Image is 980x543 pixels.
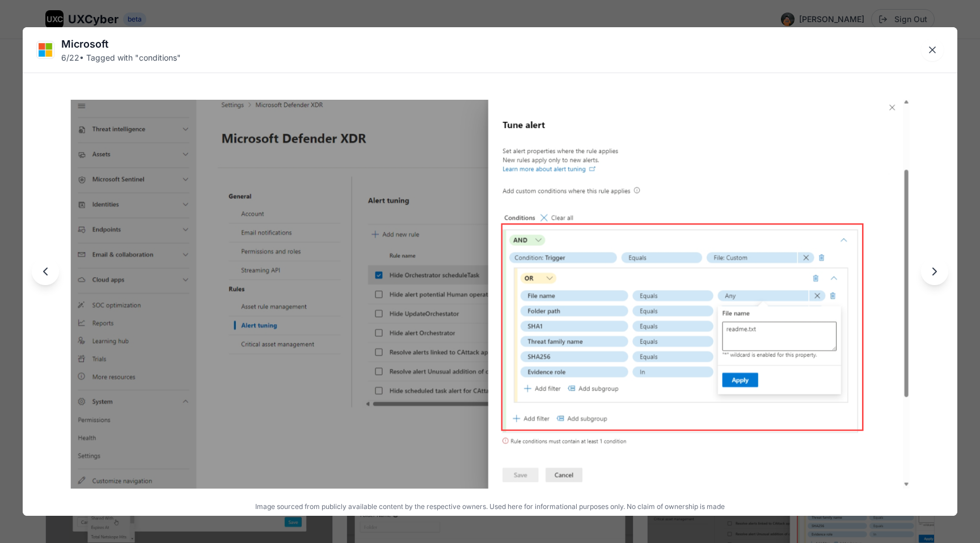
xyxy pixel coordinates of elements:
[27,502,953,511] p: Image sourced from publicly available content by the respective owners. Used here for information...
[37,41,54,58] img: Microsoft logo
[61,52,181,63] div: 6 / 22 • Tagged with " conditions "
[921,258,948,285] button: Next image
[70,100,909,489] img: Microsoft image 6
[32,258,59,285] button: Previous image
[61,36,181,52] div: Microsoft
[921,39,944,61] button: Close lightbox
